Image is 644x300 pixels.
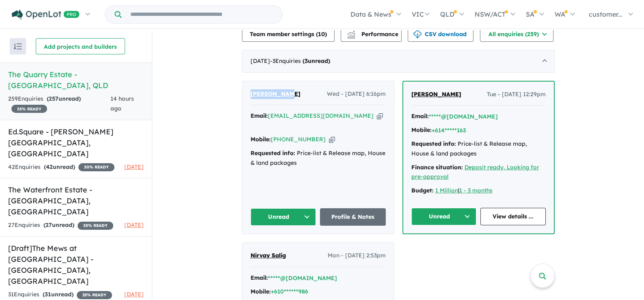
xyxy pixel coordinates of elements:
button: Team member settings (10) [242,26,335,42]
span: 27 [45,221,52,229]
div: [DATE] [242,50,555,73]
div: 27 Enquir ies [8,220,113,230]
button: Unread [411,208,477,225]
strong: Email: [251,112,268,119]
a: [PERSON_NAME] [251,89,300,99]
span: 10 [318,30,325,38]
div: 259 Enquir ies [8,94,110,114]
div: Price-list & Release map, House & land packages [251,149,386,168]
strong: Mobile: [251,288,271,295]
span: - 3 Enquir ies [270,57,330,65]
a: [PHONE_NUMBER] [271,136,326,143]
span: Wed - [DATE] 6:16pm [327,89,386,99]
a: View details ... [480,208,546,225]
strong: ( unread) [43,291,73,298]
span: 257 [49,95,58,102]
strong: Finance situation: [411,164,463,171]
div: Price-list & Release map, House & land packages [411,139,546,159]
strong: Requested info: [411,140,456,147]
span: 14 hours ago [110,95,134,112]
strong: ( unread) [44,163,75,171]
strong: ( unread) [43,221,74,229]
span: [DATE] [124,163,144,171]
span: 42 [46,163,53,171]
strong: Budget: [411,187,434,194]
h5: Ed.Square - [PERSON_NAME][GEOGRAPHIC_DATA] , [GEOGRAPHIC_DATA] [8,126,144,159]
span: 31 [45,291,51,298]
div: 31 Enquir ies [8,290,112,300]
strong: Email: [411,112,429,120]
button: Performance [341,26,402,42]
a: 1 Million [435,187,458,194]
button: CSV download [408,26,473,42]
span: 30 % READY [78,163,115,171]
button: All enquiries (259) [480,26,553,42]
span: customer... [589,10,622,18]
img: Openlot PRO Logo White [12,10,80,20]
span: Nirvay Salig [251,252,286,259]
img: line-chart.svg [347,30,354,35]
span: Tue - [DATE] 12:29pm [487,90,546,99]
span: [DATE] [124,291,144,298]
h5: The Quarry Estate - [GEOGRAPHIC_DATA] , QLD [8,69,144,91]
strong: Mobile: [251,136,271,143]
span: Performance [348,30,398,38]
strong: ( unread) [47,95,81,102]
span: Mon - [DATE] 2:53pm [328,251,386,261]
span: 3 [305,57,308,65]
button: Unread [251,208,316,226]
img: download icon [413,30,421,39]
button: Copy [377,112,383,120]
strong: ( unread) [303,57,330,65]
span: 35 % READY [11,105,47,113]
a: 1 - 3 months [459,187,493,194]
img: sort.svg [14,43,22,50]
strong: Email: [251,274,268,281]
span: [PERSON_NAME] [411,91,461,98]
a: Nirvay Salig [251,251,286,261]
h5: [Draft] The Mews at [GEOGRAPHIC_DATA] - [GEOGRAPHIC_DATA] , [GEOGRAPHIC_DATA] [8,243,144,287]
input: Try estate name, suburb, builder or developer [123,6,281,23]
span: [DATE] [124,221,144,229]
a: Profile & Notes [320,208,386,226]
strong: Requested info: [251,149,295,157]
div: 42 Enquir ies [8,162,115,172]
h5: The Waterfront Estate - [GEOGRAPHIC_DATA] , [GEOGRAPHIC_DATA] [8,184,144,217]
button: Copy [329,135,335,144]
a: [EMAIL_ADDRESS][DOMAIN_NAME] [268,112,374,119]
span: 25 % READY [77,291,112,299]
div: | [411,186,546,196]
img: bar-chart.svg [347,33,355,38]
button: Add projects and builders [36,38,125,54]
span: [PERSON_NAME] [251,90,300,97]
strong: Mobile: [411,126,432,134]
a: [PERSON_NAME] [411,90,461,99]
span: 35 % READY [78,222,113,230]
a: Deposit ready, Looking for pre-approval [411,164,539,181]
